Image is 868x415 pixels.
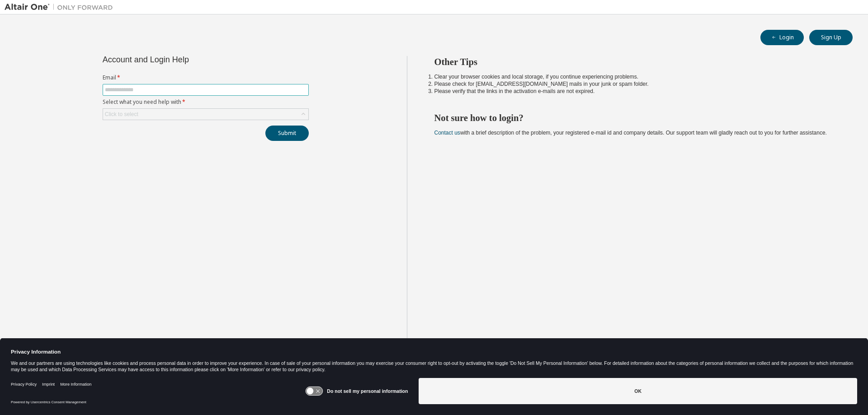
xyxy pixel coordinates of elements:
a: Contact us [434,130,460,136]
div: Click to select [103,109,308,120]
div: Account and Login Help [103,56,268,63]
button: Login [760,30,804,45]
li: Clear your browser cookies and local storage, if you continue experiencing problems. [434,73,837,80]
h2: Not sure how to login? [434,112,837,124]
li: Please check for [EMAIL_ADDRESS][DOMAIN_NAME] mails in your junk or spam folder. [434,80,837,88]
button: Sign Up [809,30,853,45]
label: Email [103,74,309,81]
label: Select what you need help with [103,98,309,106]
div: Click to select [105,111,138,118]
button: Submit [265,126,309,141]
h2: Other Tips [434,56,837,68]
span: with a brief description of the problem, your registered e-mail id and company details. Our suppo... [434,130,827,136]
img: Altair One [5,3,118,12]
li: Please verify that the links in the activation e-mails are not expired. [434,88,837,95]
